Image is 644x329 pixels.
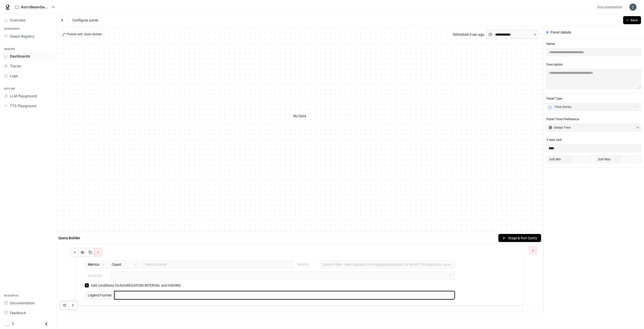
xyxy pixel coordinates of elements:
span: TTS Playground [10,103,36,108]
article: Refreshed 4 sec ago [453,32,484,37]
a: Graph Registry [2,32,54,41]
button: A [529,246,537,254]
span: Panel details [550,30,571,35]
a: Overview [2,16,54,24]
span: Dark mode toggle [5,321,10,326]
a: Logs [2,71,54,80]
div: Plotted with [60,31,104,38]
span: Legend Format [85,291,114,299]
article: WHERE [297,262,309,267]
span: Logs [10,73,18,78]
a: Traces [2,62,54,70]
span: A [97,250,99,255]
span: Graph Registry [10,34,34,39]
span: Metrics [88,261,104,268]
button: Save [623,16,641,24]
span: Description [546,62,641,67]
span: LLM Playground [10,93,37,99]
button: Close drawer [41,319,52,329]
span: down [636,126,639,129]
button: Stage & Run Query [498,234,541,242]
button: A [94,248,102,256]
a: Feedback [2,308,54,317]
button: User avatar [628,2,638,12]
button: Global Timedown [546,124,641,132]
span: Configure panel [68,18,98,23]
span: Stage & Run Query [508,235,537,241]
img: User avatar [629,4,636,11]
span: Soft Min [547,155,572,163]
span: Global Time [554,126,571,130]
span: Panel Type [546,96,641,101]
span: Panel Time Preference [546,117,641,122]
p: AstroBeamGame [21,5,49,9]
a: TTS Playground [2,101,54,110]
article: Add conditions for and [91,283,181,288]
a: LLM Playground [2,92,54,100]
a: Documentation [595,2,626,12]
span: Documentation [597,4,622,10]
article: No Data [293,113,306,119]
span: Save [630,18,638,22]
article: Group by [88,273,102,278]
article: Query Builder [58,235,80,241]
span: Y Axis Unit [546,138,641,142]
span: Query Builder [84,32,102,37]
span: A [532,248,534,253]
button: All workspaces [13,2,57,12]
span: Count [112,261,137,268]
a: Dashboards [2,52,54,61]
span: Dashboards [10,53,30,59]
span: Name [546,42,641,46]
span: Feedback [10,310,26,315]
span: Overview [10,17,25,23]
span: Soft Max [596,155,620,163]
span: Documentation [10,300,35,306]
span: Traces [10,63,21,69]
span: Time Series [554,105,571,109]
a: Documentation [2,298,54,307]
